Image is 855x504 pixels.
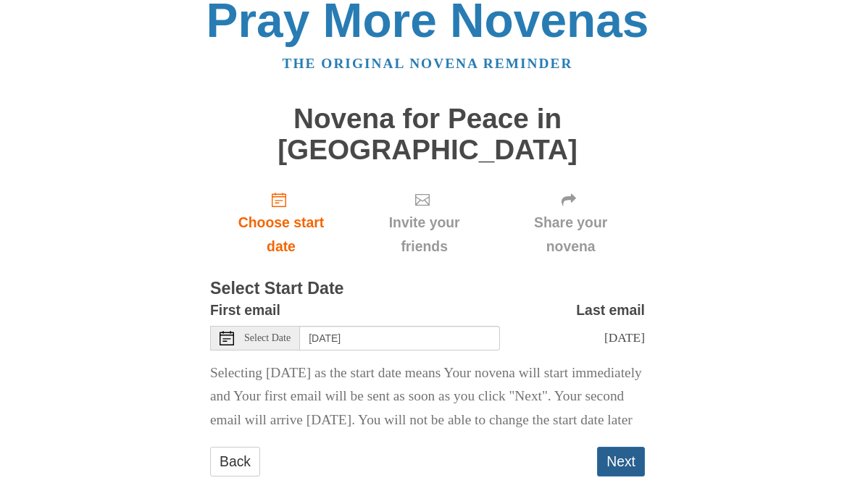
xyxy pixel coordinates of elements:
[300,326,500,350] input: Use the arrow keys to pick a date
[210,361,645,433] p: Selecting [DATE] as the start date means Your novena will start immediately and Your first email ...
[597,447,645,476] button: Next
[496,180,645,266] div: Click "Next" to confirm your start date first.
[511,211,630,259] span: Share your novena
[210,298,280,322] label: First email
[352,180,496,266] div: Click "Next" to confirm your start date first.
[367,211,482,259] span: Invite your friends
[576,298,645,322] label: Last email
[244,333,291,343] span: Select Date
[210,280,645,298] h3: Select Start Date
[210,180,352,266] a: Choose start date
[604,330,645,345] span: [DATE]
[210,104,645,165] h1: Novena for Peace in [GEOGRAPHIC_DATA]
[210,447,260,476] a: Back
[225,211,338,259] span: Choose start date
[283,56,573,71] a: The original novena reminder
